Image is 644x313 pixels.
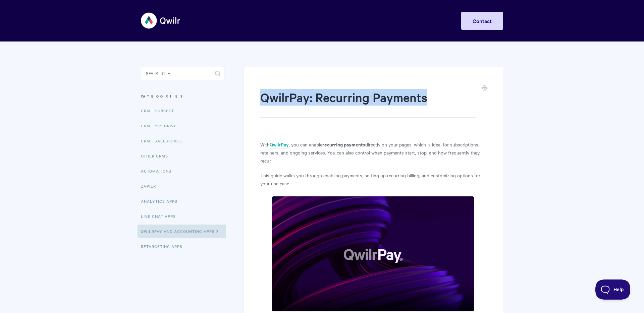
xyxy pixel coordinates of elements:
[141,149,173,163] a: Other CRMs
[270,141,289,148] a: QwilrPay
[141,134,187,147] a: CRM - Salesforce
[141,240,187,253] a: Retargeting Apps
[272,196,474,312] img: file-hBILISBX3B.png
[141,209,181,223] a: Live Chat Apps
[138,225,226,238] a: QwilrPay and Accounting Apps
[322,141,365,148] strong: recurring payments
[141,90,224,102] h3: Categories
[260,140,486,165] p: With , you can enable directly on your pages, which is ideal for subscriptions, retainers, and on...
[141,179,161,193] a: Zapier
[141,194,182,208] a: Analytics Apps
[141,164,176,178] a: Automations
[141,67,224,80] input: Search
[260,171,486,187] p: This guide walks you through enabling payments, setting up recurring billing, and customizing opt...
[260,89,476,118] h1: QwilrPay: Recurring Payments
[141,119,182,132] a: CRM - Pipedrive
[595,279,631,300] iframe: Toggle Customer Support
[461,12,503,30] a: Contact
[482,85,487,92] a: Print this Article
[141,104,179,117] a: CRM - HubSpot
[141,8,181,33] img: Qwilr Help Center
